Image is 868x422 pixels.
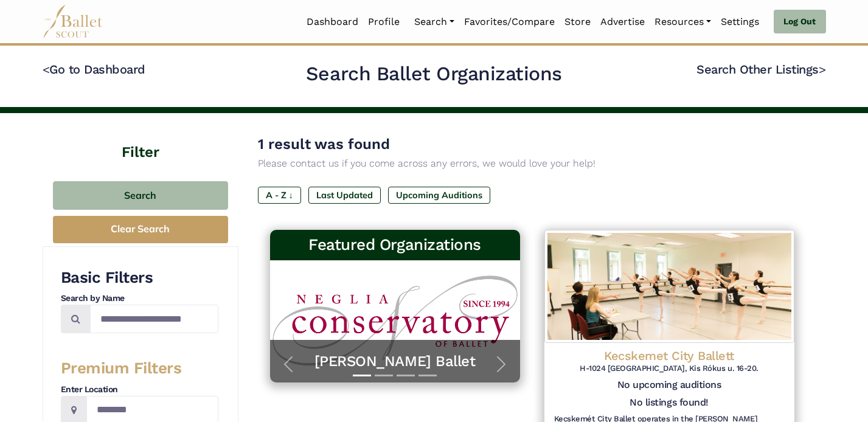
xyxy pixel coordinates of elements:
[716,9,764,35] a: Settings
[375,368,393,382] button: Slide 2
[418,368,437,382] button: Slide 4
[280,235,510,255] h3: Featured Organizations
[308,187,381,204] label: Last Updated
[90,305,218,333] input: Search by names...
[409,9,459,35] a: Search
[560,9,595,35] a: Store
[397,368,415,382] button: Slide 3
[363,9,404,35] a: Profile
[258,187,301,204] label: A - Z ↓
[43,113,238,163] h4: Filter
[650,9,716,35] a: Resources
[459,9,560,35] a: Favorites/Compare
[388,187,490,204] label: Upcoming Auditions
[43,62,145,77] a: <Go to Dashboard
[774,10,825,34] a: Log Out
[630,396,708,409] h5: No listings found!
[595,9,650,35] a: Advertise
[61,358,218,379] h3: Premium Filters
[258,136,390,153] span: 1 result was found
[554,379,785,392] h5: No upcoming auditions
[819,61,826,77] code: >
[696,62,825,77] a: Search Other Listings>
[61,268,218,288] h3: Basic Filters
[554,348,785,364] h4: Kecskemet City Ballett
[61,292,218,305] h4: Search by Name
[306,61,562,87] h2: Search Ballet Organizations
[53,181,228,210] button: Search
[554,364,785,374] h6: H-1024 [GEOGRAPHIC_DATA], Kis Rókus u. 16-20.
[53,216,228,243] button: Clear Search
[258,156,807,171] p: Please contact us if you come across any errors, we would love your help!
[302,9,363,35] a: Dashboard
[61,384,218,396] h4: Enter Location
[43,61,50,77] code: <
[353,368,371,382] button: Slide 1
[544,230,794,343] img: Logo
[282,352,508,371] a: [PERSON_NAME] Ballet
